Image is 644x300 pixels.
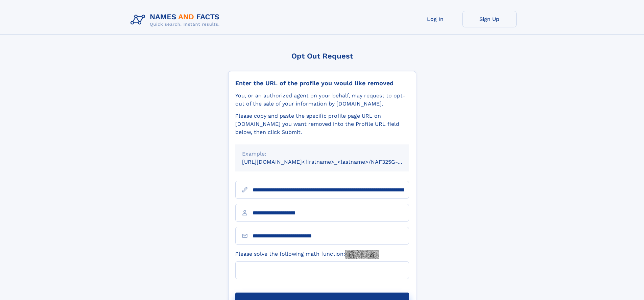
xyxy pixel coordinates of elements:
a: Sign Up [462,11,517,27]
a: Log In [408,11,462,27]
small: [URL][DOMAIN_NAME]<firstname>_<lastname>/NAF325G-xxxxxxxx [242,159,422,165]
div: Example: [242,150,402,158]
img: Logo Names and Facts [128,11,225,29]
div: Enter the URL of the profile you would like removed [235,79,409,87]
div: Opt Out Request [228,52,416,60]
div: Please copy and paste the specific profile page URL on [DOMAIN_NAME] you want removed into the Pr... [235,112,409,136]
div: You, or an authorized agent on your behalf, may request to opt-out of the sale of your informatio... [235,92,409,108]
label: Please solve the following math function: [235,250,379,259]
